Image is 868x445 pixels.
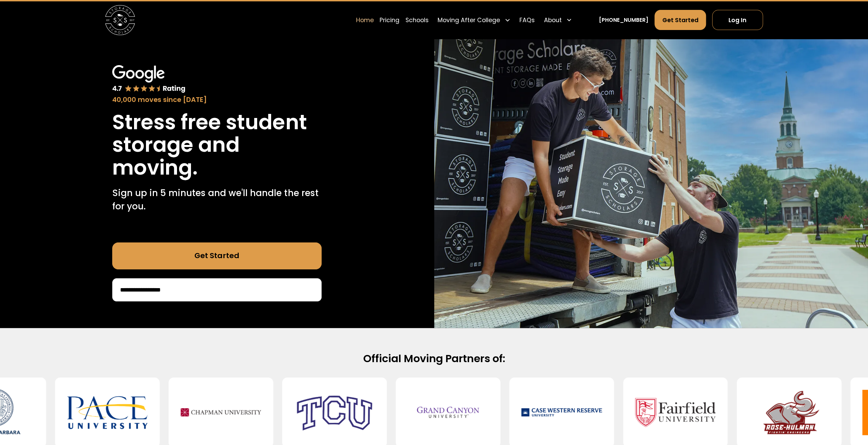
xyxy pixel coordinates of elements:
[599,16,648,24] a: [PHONE_NUMBER]
[406,10,429,30] a: Schools
[635,384,716,442] img: Fairfield University
[544,16,561,25] div: About
[749,384,829,442] img: Rose-Hulman Institute of Technology
[112,242,322,269] a: Get Started
[112,111,322,179] h1: Stress free student storage and moving.
[294,384,375,442] img: Texas Christian University (TCU)
[112,65,186,93] img: Google 4.7 star rating
[541,10,575,30] div: About
[521,384,602,442] img: Case Western Reserve University
[380,10,399,30] a: Pricing
[435,10,513,30] div: Moving After College
[180,384,261,442] img: Chapman University
[654,10,706,30] a: Get Started
[519,10,535,30] a: FAQs
[195,352,673,366] h2: Official Moving Partners of:
[67,384,148,442] img: Pace University - New York City
[105,5,135,35] img: Storage Scholars main logo
[408,384,488,442] img: Grand Canyon University (GCU)
[356,10,374,30] a: Home
[112,95,322,105] div: 40,000 moves since [DATE]
[112,186,322,213] p: Sign up in 5 minutes and we'll handle the rest for you.
[712,10,763,30] a: Log In
[438,16,500,25] div: Moving After College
